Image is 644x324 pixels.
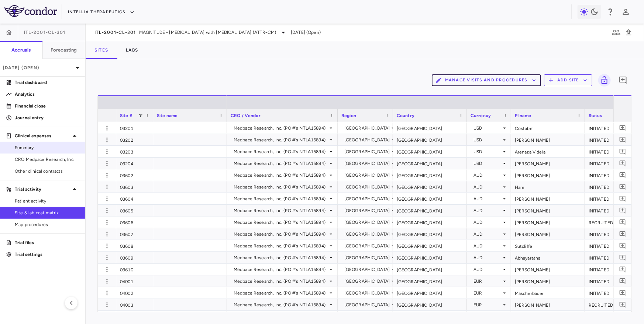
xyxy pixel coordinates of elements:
p: Journal entry [15,115,79,121]
div: Medpace Research, Inc. (PO #'s NTLA15894) [234,122,328,134]
svg: Add comment [619,195,626,202]
button: Add comment [618,229,628,239]
div: 03608 [116,240,153,251]
div: [PERSON_NAME] [511,158,585,169]
span: Patient activity [15,198,79,204]
div: 03203 [116,146,153,157]
div: Hare [511,181,585,193]
div: [GEOGRAPHIC_DATA] [344,181,390,193]
div: [GEOGRAPHIC_DATA] [344,169,390,181]
span: Map procedures [15,221,79,228]
div: AUD [473,205,502,216]
div: INITIATED [585,134,640,145]
div: [GEOGRAPHIC_DATA] [344,275,390,287]
button: Add comment [618,241,628,251]
span: Lock grid [595,74,611,87]
div: EUR [473,287,502,299]
div: INITIATED [585,205,640,216]
div: Medpace Research, Inc. (PO #'s NTLA15894) [234,169,328,181]
svg: Add comment [619,172,626,179]
div: Medpace Research, Inc. (PO #'s NTLA15894) [234,275,328,287]
div: AUD [473,252,502,264]
div: RECRUITED [585,299,640,310]
div: RECRUITED [585,216,640,228]
div: Medpace Research, Inc. (PO #'s NTLA15894) [234,193,328,205]
div: [PERSON_NAME] [511,264,585,275]
div: 03609 [116,252,153,263]
div: 03607 [116,228,153,240]
button: Add comment [618,288,628,298]
button: Add comment [618,264,628,274]
div: [GEOGRAPHIC_DATA] [393,240,467,251]
div: Medpace Research, Inc. (PO #'s NTLA15894) [234,158,328,169]
div: Sutcliffe [511,240,585,251]
div: [GEOGRAPHIC_DATA] [344,228,390,240]
button: Add comment [618,147,628,156]
div: EUR [473,299,502,311]
button: Add comment [618,182,628,192]
div: AUD [473,240,502,252]
div: [GEOGRAPHIC_DATA] [344,216,390,228]
svg: Add comment [619,76,627,85]
div: 03201 [116,122,153,134]
div: Medpace Research, Inc. (PO #'s NTLA15894) [234,264,328,275]
div: [GEOGRAPHIC_DATA] [344,158,390,169]
div: [PERSON_NAME] [511,299,585,310]
div: [PERSON_NAME] [511,134,585,145]
div: [GEOGRAPHIC_DATA] [344,287,390,299]
span: Site name [157,113,178,118]
button: Add comment [618,158,628,168]
div: Costabel [511,122,585,134]
div: INITIATED [585,122,640,134]
div: [PERSON_NAME] [511,205,585,216]
div: Medpace Research, Inc. (PO #'s NTLA15894) [234,287,328,299]
button: Add comment [617,74,629,87]
div: 03202 [116,134,153,145]
div: INITIATED [585,169,640,181]
div: 04002 [116,287,153,299]
div: [PERSON_NAME] [511,216,585,228]
div: USD [473,134,502,146]
div: INITIATED [585,146,640,157]
div: Medpace Research, Inc. (PO #'s NTLA15894) [234,134,328,146]
div: [GEOGRAPHIC_DATA] [393,228,467,240]
span: [DATE] (Open) [291,29,321,36]
p: Trial settings [15,251,79,258]
div: 03610 [116,264,153,275]
p: Trial dashboard [15,79,79,86]
div: Medpace Research, Inc. (PO #'s NTLA15894) [234,252,328,264]
h6: Forecasting [51,47,77,53]
p: Analytics [15,91,79,98]
p: Financial close [15,103,79,109]
div: [PERSON_NAME] [511,228,585,240]
div: [PERSON_NAME] [511,275,585,287]
span: Currency [471,113,491,118]
div: Arenaza Videla [511,146,585,157]
div: Abhayaratna [511,252,585,263]
svg: Add comment [619,289,626,296]
img: logo-full-SnFGN8VE.png [4,5,57,17]
div: INITIATED [585,181,640,193]
div: AUD [473,181,502,193]
svg: Add comment [619,124,626,131]
button: Add comment [618,170,628,180]
span: ITL-2001-CL-301 [94,29,136,35]
div: 03204 [116,158,153,169]
div: Medpace Research, Inc. (PO #'s NTLA15894) [234,181,328,193]
div: [GEOGRAPHIC_DATA] [344,134,390,146]
span: CRO Medpace Research, Inc. [15,156,79,163]
div: [GEOGRAPHIC_DATA] [344,146,390,158]
div: [GEOGRAPHIC_DATA] [393,146,467,157]
div: [GEOGRAPHIC_DATA] [344,205,390,216]
div: [GEOGRAPHIC_DATA] [344,252,390,264]
div: INITIATED [585,193,640,204]
span: Status [589,113,602,118]
div: AUD [473,216,502,228]
div: Medpace Research, Inc. (PO #'s NTLA15894) [234,299,328,311]
svg: Add comment [619,266,626,273]
div: [GEOGRAPHIC_DATA] [393,134,467,145]
div: Medpace Research, Inc. (PO #'s NTLA15894) [234,216,328,228]
div: [GEOGRAPHIC_DATA] [393,275,467,287]
div: [GEOGRAPHIC_DATA] [393,158,467,169]
button: Add comment [618,135,628,145]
